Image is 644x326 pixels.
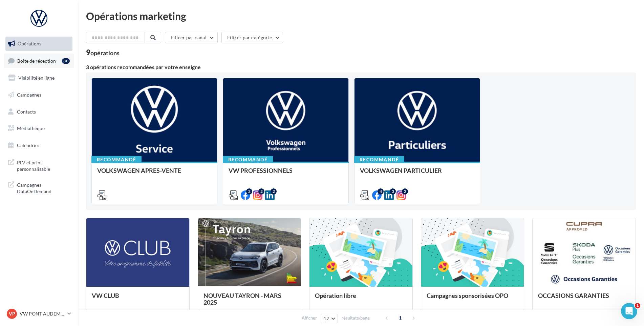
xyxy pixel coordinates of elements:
a: Opérations [4,37,74,51]
div: 2 [402,188,408,195]
div: Recommandé [354,156,404,163]
a: VP VW PONT AUDEMER [5,307,72,320]
span: Campagnes sponsorisées OPO [427,292,508,299]
span: Opérations [18,41,41,46]
a: Visibilité en ligne [4,71,74,85]
div: 3 [390,188,396,195]
div: 2 [271,188,277,195]
span: 1 [635,303,640,308]
span: VW CLUB [92,292,119,299]
a: Contacts [4,105,74,119]
span: VP [9,310,15,317]
span: Médiathèque [17,125,45,131]
div: 3 opérations recommandées par votre enseigne [86,64,636,70]
a: Boîte de réception30 [4,54,74,68]
button: Filtrer par catégorie [221,32,283,43]
div: Recommandé [91,156,142,163]
span: NOUVEAU TAYRON - MARS 2025 [203,292,281,306]
div: Recommandé [223,156,273,163]
a: PLV et print personnalisable [4,155,74,175]
span: OCCASIONS GARANTIES [538,292,609,299]
a: Médiathèque [4,121,74,136]
span: VOLKSWAGEN APRES-VENTE [97,167,181,174]
span: Campagnes DataOnDemand [17,180,70,195]
div: 2 [258,188,264,195]
span: Contacts [17,108,36,114]
span: Visibilité en ligne [18,75,55,81]
span: Boîte de réception [17,58,56,63]
span: résultats/page [342,315,370,321]
span: Afficher [302,315,317,321]
span: 12 [324,316,329,321]
div: 9 [86,49,120,56]
iframe: Intercom live chat [621,303,637,319]
div: 4 [378,188,384,195]
span: PLV et print personnalisable [17,158,70,172]
div: 30 [62,58,70,64]
span: Campagnes [17,92,41,98]
span: Calendrier [17,142,40,148]
span: VW PROFESSIONNELS [229,167,293,174]
p: VW PONT AUDEMER [20,310,65,317]
span: VOLKSWAGEN PARTICULIER [360,167,442,174]
span: Opération libre [315,292,356,299]
a: Campagnes [4,88,74,102]
div: opérations [90,50,120,56]
span: 1 [395,312,406,323]
button: Filtrer par canal [165,32,218,43]
a: Calendrier [4,138,74,152]
div: Opérations marketing [86,11,636,21]
div: 2 [246,188,252,195]
button: 12 [321,314,338,323]
a: Campagnes DataOnDemand [4,178,74,198]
